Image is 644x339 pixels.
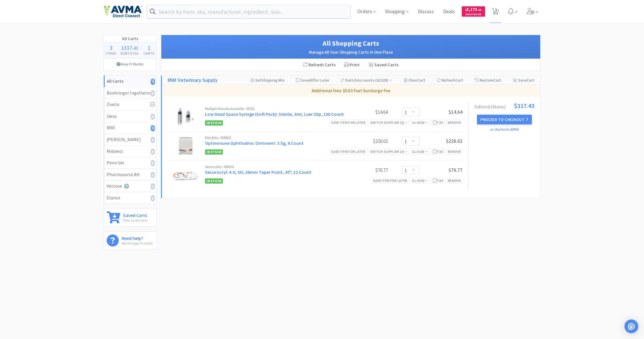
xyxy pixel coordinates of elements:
[477,8,482,12] span: . 05
[147,44,150,51] span: 1
[309,78,313,83] span: All
[433,178,443,183] div: Tax
[477,115,532,124] button: Proceed to Checkout
[299,59,340,71] div: Refresh Carts
[176,107,195,127] img: 31e69d683fac40eeac8b7cdcecebe07e_12563.png
[151,125,155,131] i: 3
[437,76,463,84] div: Refresh
[151,183,155,190] i: 0
[133,45,138,51] span: 43
[151,90,155,97] i: 0
[446,149,463,155] div: Remove
[104,122,156,134] a: MWI3
[104,76,156,87] a: All Carts3
[462,4,485,19] a: $3,173.05Cash Back
[412,178,428,183] span: GL: 6500
[107,182,154,190] div: Vetcove
[448,109,463,115] span: $14.64
[107,159,154,167] div: Penn Vet
[433,149,443,154] div: Tax
[455,78,463,83] span: Cart
[103,5,142,18] img: e4e33dab9f054f5782a47901c742baa9_102.png
[490,10,501,15] a: 3
[345,138,388,145] div: $226.02
[205,178,223,184] span: In Stock
[104,169,156,181] a: Pharmsource AH0
[364,59,403,71] a: Saved Carts
[151,160,155,166] i: 0
[370,149,407,154] div: Switch Supplier ( 3 )
[177,136,194,156] img: 169fe68f97f240bb8cef7a5816d8273b_16217.png
[141,51,156,56] h4: Carts
[118,45,141,51] div: .
[104,51,118,56] h4: Items
[205,111,344,117] a: Low Dead Space Syringe (Soft Pack): Sterile, 3ml, Luer Slip, 100 Count
[123,211,147,217] h6: Saved Carts
[107,194,154,202] div: Elanco
[107,113,154,120] div: Idexx
[514,103,534,109] span: $317.43
[118,51,141,56] h4: Subtotal
[446,120,463,126] div: Remove
[341,76,393,84] div: Accounts
[205,140,304,146] a: Optimmune Ophthalmic Ointment: 3.5g, 6 Count
[448,167,463,173] span: $76.77
[490,127,519,132] a: or checkout at MWI
[493,78,501,83] span: Cart
[151,137,155,143] i: 0
[110,44,112,51] span: 3
[168,76,218,84] a: MWI Veterinary Supply
[205,120,223,126] span: In Stock
[122,45,124,51] span: $
[345,109,388,115] div: $14.64
[340,59,364,71] div: Print
[371,178,409,184] div: Save item for later
[250,76,285,84] div: Shipping Min
[103,208,157,227] a: Saved CartsView saved carts
[107,148,154,155] div: Midwest
[151,195,155,201] i: 0
[104,111,156,122] a: Idexx0
[122,234,153,240] h6: Need help?
[104,157,156,169] a: Penn Vet0
[475,76,501,84] div: Restore
[147,5,350,18] input: Search by item, sku, manufacturer, ingredient, size...
[465,7,482,12] span: 3,173
[205,165,345,169] div: Securos No: 008033
[205,136,345,140] div: Merck No: 058804
[345,78,357,83] span: Switch
[104,35,156,43] h1: All Carts
[527,78,534,83] span: Cart
[374,78,392,83] span: ( 62228 )
[123,217,147,223] p: View saved carts
[167,49,534,56] h2: Manage All Your Shopping Carts In One Place
[107,171,154,178] div: Pharmsource AH
[465,13,482,17] span: Cash Back
[441,9,457,14] a: Deals
[513,76,534,84] div: Save
[205,149,223,155] span: In Stock
[151,78,155,85] i: 3
[172,165,199,185] img: 86baccacf6c74457abacc328a46a4aab_15590.png
[205,169,311,175] a: Securocryl: 4-0, SH, 26mm Taper Point, 30", 12 Count
[104,180,156,192] a: Vetcove0
[107,101,154,108] div: Zoetis
[164,87,538,95] p: Additional fees: $0.63 Fuel Surcharge Fee
[107,136,154,143] div: [PERSON_NAME]
[104,99,156,111] a: Zoetis
[417,78,425,83] span: Cart
[151,113,155,120] i: 0
[465,8,467,12] span: $
[205,107,345,111] div: Multiple Manufacturers No: 26201
[104,134,156,146] a: [PERSON_NAME]0
[104,192,156,204] a: Elanco0
[446,138,463,144] span: $226.02
[474,103,534,109] div: Subtotal ( 3 item s ):
[151,149,155,155] i: 0
[433,120,443,125] div: Tax
[329,120,367,126] div: Save item for later
[412,120,428,125] span: GL: 6020
[104,59,156,70] a: How It Works
[412,149,428,154] span: GL: 6105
